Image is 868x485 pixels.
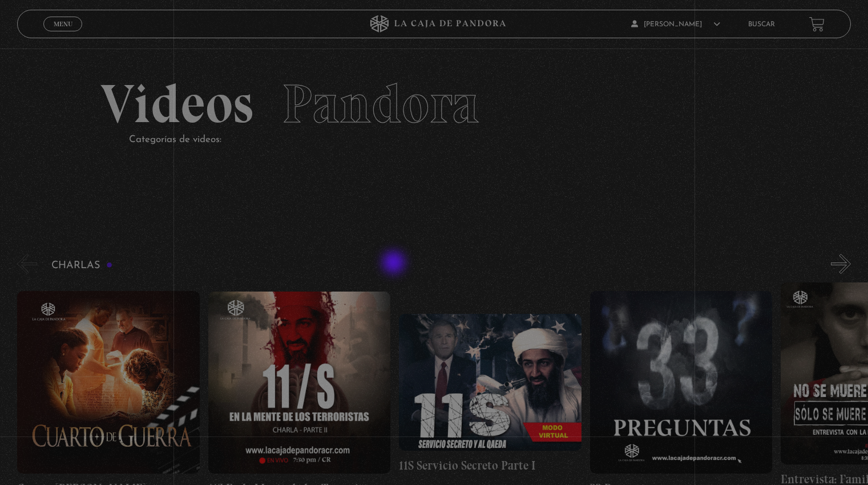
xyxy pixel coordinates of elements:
span: Cerrar [50,30,76,38]
button: Next [831,254,851,274]
span: [PERSON_NAME] [631,21,720,28]
p: Categorías de videos: [129,131,767,149]
h3: Charlas [51,260,112,271]
span: Pandora [282,71,479,136]
a: View your shopping cart [809,17,825,32]
h2: Videos [100,77,767,131]
button: Previous [17,254,37,274]
h4: 11S Servicio Secreto Parte I [399,456,581,475]
a: Buscar [748,21,775,28]
span: Menu [54,21,72,27]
